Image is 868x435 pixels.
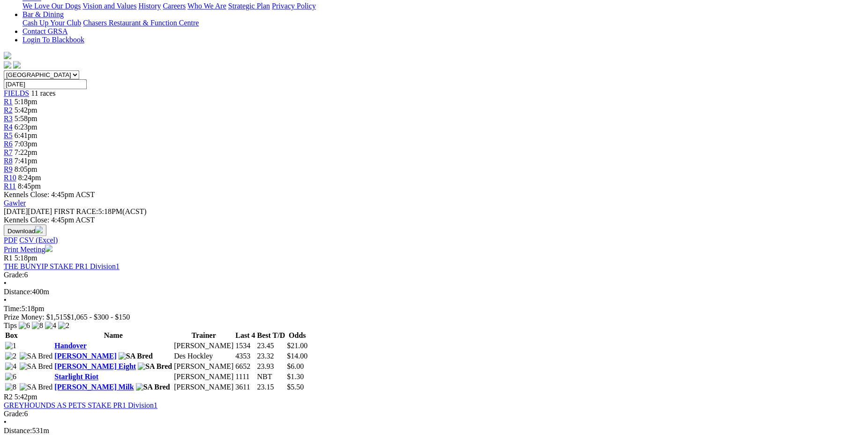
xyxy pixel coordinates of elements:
img: twitter.svg [13,61,21,69]
span: Time: [4,305,22,313]
td: 23.93 [257,362,286,371]
span: Grade: [4,271,24,279]
a: CSV (Excel) [19,236,58,244]
span: Box [5,331,18,339]
img: 8 [32,321,43,330]
img: SA Bred [20,352,53,360]
a: R11 [4,182,16,190]
a: R3 [4,114,13,122]
th: Last 4 [235,331,255,340]
th: Trainer [173,331,234,340]
td: 1111 [235,372,255,382]
img: facebook.svg [4,61,11,69]
a: Login To Blackbook [22,36,84,44]
img: SA Bred [20,362,53,371]
span: $1.30 [287,373,304,381]
img: download.svg [35,226,43,233]
img: printer.svg [45,244,52,252]
a: Careers [163,2,186,10]
a: We Love Our Dogs [22,2,81,10]
img: SA Bred [136,383,170,391]
div: 5:18pm [4,305,864,313]
img: 6 [5,373,16,381]
span: 5:42pm [15,393,37,401]
a: Privacy Policy [272,2,316,10]
td: 23.32 [257,351,286,361]
span: Kennels Close: 4:45pm ACST [4,191,95,198]
span: R1 [4,98,13,106]
a: R10 [4,174,16,182]
span: 8:45pm [18,182,41,190]
span: R8 [4,157,13,165]
span: $6.00 [287,362,304,370]
a: Handover [54,342,86,350]
input: Select date [4,79,87,89]
a: [PERSON_NAME] Milk [54,383,134,391]
img: SA Bred [138,362,172,371]
a: R7 [4,148,13,156]
span: 7:03pm [15,140,37,148]
img: 2 [5,352,16,360]
span: [DATE] [4,207,52,215]
span: 8:05pm [15,165,37,173]
span: R5 [4,131,13,139]
a: [PERSON_NAME] Eight [54,362,136,370]
span: Grade: [4,410,24,418]
span: 7:22pm [15,148,37,156]
span: $14.00 [287,352,307,360]
span: 5:18PM(ACST) [54,207,147,215]
td: [PERSON_NAME] [173,372,234,382]
td: 1534 [235,341,255,351]
div: Prize Money: $1,515 [4,313,864,321]
a: R6 [4,140,13,148]
img: 4 [45,321,56,330]
a: GREYHOUNDS AS PETS STAKE PR1 Division1 [4,401,157,409]
span: R2 [4,393,13,401]
span: • [4,296,7,304]
td: Des Hockley [173,351,234,361]
span: Tips [4,321,17,329]
div: 400m [4,288,864,296]
a: Gawler [4,199,26,207]
img: SA Bred [119,352,153,360]
span: $21.00 [287,342,307,350]
div: Bar & Dining [22,19,864,27]
span: • [4,418,7,426]
a: Starlight Riot [54,373,98,381]
span: • [4,279,7,287]
td: 23.15 [257,382,286,392]
a: History [138,2,161,10]
span: 11 races [31,89,55,97]
span: FIRST RACE: [54,207,98,215]
img: 1 [5,342,16,350]
a: THE BUNYIP STAKE PR1 Division1 [4,262,120,270]
img: 8 [5,383,16,391]
span: R9 [4,165,13,173]
a: Who We Are [187,2,226,10]
span: [DATE] [4,207,28,215]
a: Contact GRSA [22,27,67,35]
img: SA Bred [20,383,53,391]
span: 5:42pm [15,106,37,114]
a: Print Meeting [4,245,52,253]
span: $5.50 [287,383,304,391]
span: $1,065 - $300 - $150 [67,313,130,321]
a: Cash Up Your Club [22,19,81,27]
div: Kennels Close: 4:45pm ACST [4,216,864,224]
span: R1 [4,254,13,262]
span: 6:23pm [15,123,37,131]
a: Bar & Dining [22,10,64,18]
a: Strategic Plan [228,2,270,10]
a: Vision and Values [82,2,136,10]
span: R4 [4,123,13,131]
th: Best T/D [257,331,286,340]
a: R2 [4,106,13,114]
div: 6 [4,271,864,279]
a: FIELDS [4,89,29,97]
